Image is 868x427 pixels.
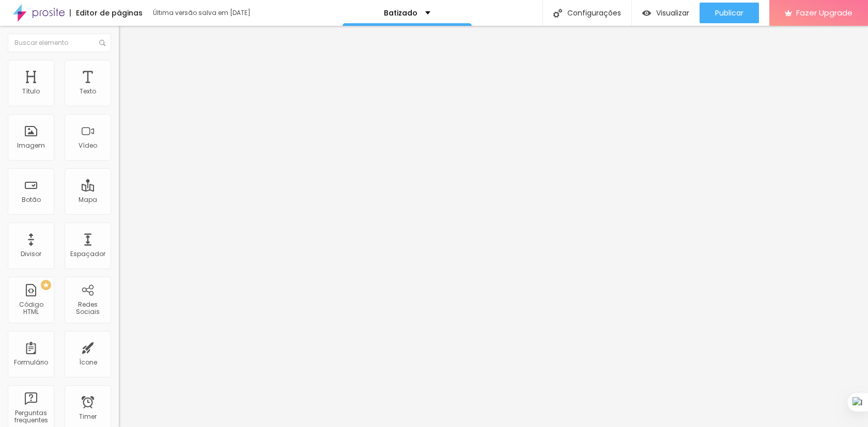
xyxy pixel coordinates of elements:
p: Batizado [384,9,417,17]
div: Perguntas frequentes [10,409,51,424]
div: Redes Sociais [67,301,108,316]
div: Mapa [79,196,97,203]
button: Publicar [700,3,759,23]
div: Editor de páginas [70,9,143,17]
div: Divisor [21,250,41,258]
iframe: Editor [119,26,868,427]
span: Visualizar [656,9,689,17]
div: Texto [80,88,96,95]
div: Botão [22,196,41,203]
div: Título [22,88,40,95]
div: Imagem [17,142,45,149]
span: Publicar [715,9,743,17]
div: Código HTML [10,301,51,316]
div: Ícone [79,359,97,366]
img: Icone [553,9,562,18]
div: Timer [79,413,97,420]
div: Formulário [14,359,48,366]
span: Fazer Upgrade [796,8,853,17]
div: Espaçador [70,250,105,258]
div: Última versão salva em [DATE] [153,10,272,16]
img: view-1.svg [642,9,651,18]
img: Icone [99,40,105,46]
input: Buscar elemento [8,34,111,52]
button: Visualizar [632,3,700,23]
div: Vídeo [79,142,97,149]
